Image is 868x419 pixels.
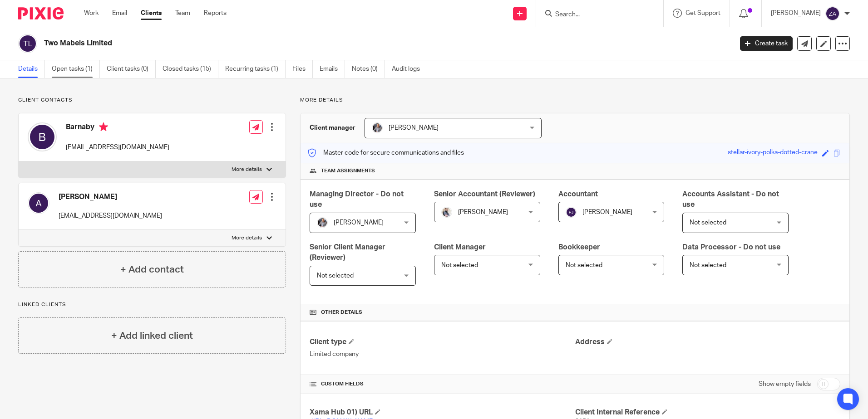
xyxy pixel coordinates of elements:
[84,9,99,18] a: Work
[204,9,227,18] a: Reports
[566,262,602,268] span: Not selected
[175,9,190,18] a: Team
[310,337,575,347] h4: Client type
[690,262,726,268] span: Not selected
[18,301,286,308] p: Linked clients
[458,209,508,215] span: [PERSON_NAME]
[28,122,57,151] img: svg%3E
[18,60,45,78] a: Details
[112,9,127,18] a: Email
[441,262,478,268] span: Not selected
[310,190,404,208] span: Managing Director - Do not use
[310,380,575,388] h4: CUSTOM FIELDS
[575,408,840,417] h4: Client Internal Reference
[392,60,427,78] a: Audit logs
[307,148,464,157] p: Master code for secure communications and files
[111,329,193,343] h4: + Add linked client
[66,143,169,152] p: [EMAIL_ADDRESS][DOMAIN_NAME]
[232,234,262,242] p: More details
[321,309,362,316] span: Other details
[28,192,49,214] img: svg%3E
[686,10,720,16] span: Get Support
[59,192,162,202] h4: [PERSON_NAME]
[566,207,577,218] img: svg%3E
[558,190,598,198] span: Accountant
[18,7,64,19] img: Pixie
[389,125,439,131] span: [PERSON_NAME]
[352,60,385,78] a: Notes (0)
[682,190,779,208] span: Accounts Assistant - Do not use
[554,11,636,19] input: Search
[582,209,632,215] span: [PERSON_NAME]
[825,6,840,21] img: svg%3E
[759,380,811,389] label: Show empty fields
[317,273,354,279] span: Not selected
[18,97,286,104] p: Client contacts
[434,190,535,198] span: Senior Accountant (Reviewer)
[232,166,262,173] p: More details
[372,122,383,133] img: -%20%20-%20studio@ingrained.co.uk%20for%20%20-20220223%20at%20101413%20-%201W1A2026.jpg
[740,36,793,51] a: Create task
[321,167,375,175] span: Team assignments
[66,122,169,134] h4: Barnaby
[59,211,162,220] p: [EMAIL_ADDRESS][DOMAIN_NAME]
[99,122,108,132] i: Primary
[320,60,345,78] a: Emails
[225,60,286,78] a: Recurring tasks (1)
[292,60,313,78] a: Files
[690,219,726,226] span: Not selected
[317,217,328,228] img: -%20%20-%20studio@ingrained.co.uk%20for%20%20-20220223%20at%20101413%20-%201W1A2026.jpg
[310,123,355,132] h3: Client manager
[18,34,37,53] img: svg%3E
[107,60,156,78] a: Client tasks (0)
[441,207,452,218] img: Pixie%2002.jpg
[120,263,184,277] h4: + Add contact
[163,60,218,78] a: Closed tasks (15)
[682,244,780,251] span: Data Processor - Do not use
[310,408,575,417] h4: Xama Hub 01) URL
[434,244,486,251] span: Client Manager
[771,9,821,18] p: [PERSON_NAME]
[575,337,840,347] h4: Address
[52,60,100,78] a: Open tasks (1)
[728,148,818,158] div: stellar-ivory-polka-dotted-crane
[300,97,850,104] p: More details
[310,244,385,261] span: Senior Client Manager (Reviewer)
[310,350,575,359] p: Limited company
[141,9,162,18] a: Clients
[334,219,384,226] span: [PERSON_NAME]
[44,39,590,48] h2: Two Mabels Limited
[558,244,600,251] span: Bookkeeper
